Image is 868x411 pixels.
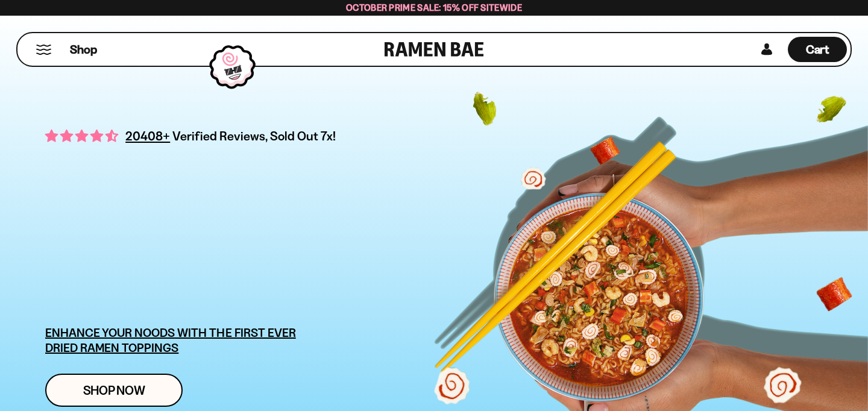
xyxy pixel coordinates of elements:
span: 20408+ [125,127,170,145]
button: Mobile Menu Trigger [36,45,52,55]
div: Cart [788,33,847,66]
span: October Prime Sale: 15% off Sitewide [346,2,522,13]
span: Cart [806,42,829,57]
span: Shop Now [83,384,145,397]
a: Shop Now [45,374,183,407]
span: Verified Reviews, Sold Out 7x! [172,128,336,143]
a: Shop [70,37,97,62]
span: Shop [70,42,97,58]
